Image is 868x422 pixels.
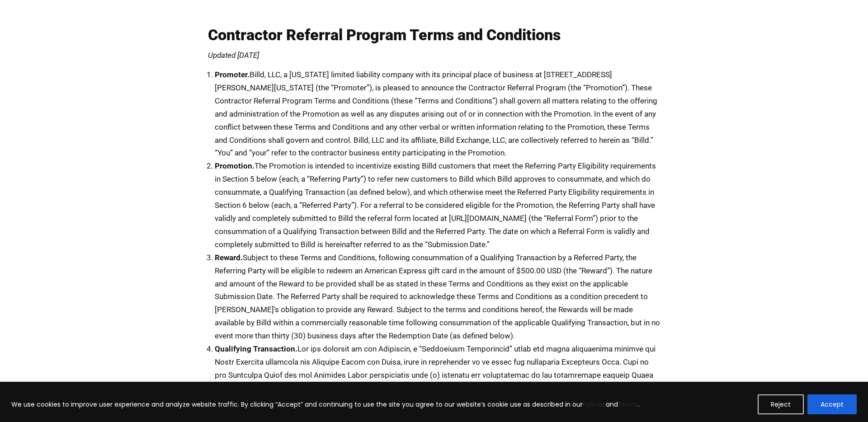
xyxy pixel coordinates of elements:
[215,161,255,170] strong: Promotion.
[807,394,857,414] button: Accept
[583,400,606,409] a: Policies
[11,399,640,410] p: We use cookies to improve user experience and analyze website traffic. By clicking “Accept” and c...
[208,52,660,59] p: Updated [DATE]
[215,344,297,353] strong: Qualifying Transaction.
[215,70,250,79] strong: Promoter.
[215,68,660,159] li: Billd, LLC, a [US_STATE] limited liability company with its principal place of business at [STREE...
[215,159,660,251] li: The Promotion is intended to incentivize existing Billd customers that meet the Referring Party E...
[215,253,243,262] strong: Reward.
[208,27,660,42] h1: Contractor Referral Program Terms and Conditions
[215,251,660,342] li: Subject to these Terms and Conditions, following consummation of a Qualifying Transaction by a Re...
[618,400,638,409] a: Terms
[758,394,804,414] button: Reject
